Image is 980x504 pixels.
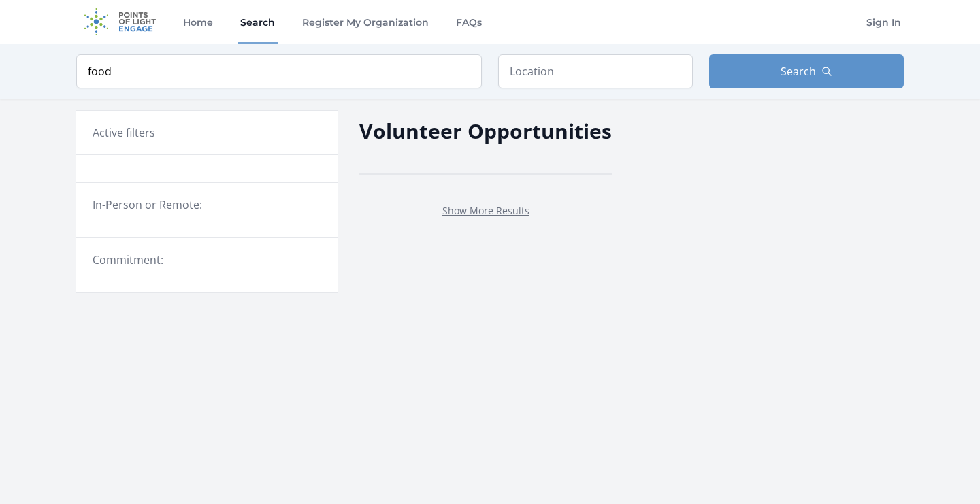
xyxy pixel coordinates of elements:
[709,54,904,88] button: Search
[76,54,482,88] input: Keyword
[442,204,529,217] a: Show More Results
[498,54,693,88] input: Location
[93,252,321,268] legend: Commitment:
[93,124,155,141] h3: Active filters
[359,116,612,146] h2: Volunteer Opportunities
[93,197,321,213] legend: In-Person or Remote:
[781,63,816,80] span: Search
